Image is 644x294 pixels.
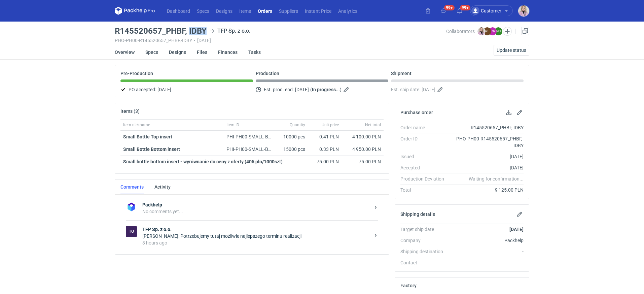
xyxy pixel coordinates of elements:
[450,135,524,149] div: PHO-PH00-R145520657_PHBF,-IDBY
[521,27,529,35] a: Duplicate
[470,5,518,16] button: Customer
[115,7,155,15] svg: Packhelp Pro
[115,45,135,60] a: Overview
[126,201,137,213] img: Packhelp
[483,27,491,35] figcaption: KI
[497,48,526,53] span: Update status
[450,237,524,244] div: Packhelp
[120,71,153,76] p: Pre-Production
[344,133,381,140] div: 4 100.00 PLN
[142,226,370,233] strong: TFP Sp. z o.o.
[450,164,524,171] div: [DATE]
[197,45,207,60] a: Files
[450,248,524,255] div: -
[438,5,449,16] button: 99+
[509,227,524,232] strong: [DATE]
[400,187,450,193] div: Total
[344,158,381,165] div: 75.00 PLN
[126,226,137,237] figcaption: To
[274,143,308,156] div: 15000 pcs
[489,27,497,35] figcaption: EW
[340,87,342,92] em: )
[290,122,305,128] span: Quantity
[454,5,465,16] button: 99+
[120,86,253,94] div: PO accepted:
[295,86,309,94] span: [DATE]
[311,133,339,140] div: 0.41 PLN
[256,86,388,94] div: Est. prod. end:
[312,87,340,92] strong: In progress...
[422,86,435,94] span: [DATE]
[123,159,283,164] strong: Small bottle bottom insert - wyrównanie do ceny z oferty (405 pln/1000szt)
[157,86,171,94] span: [DATE]
[344,146,381,153] div: 4 950.00 PLN
[154,179,171,194] a: Activity
[120,179,144,194] a: Comments
[400,135,450,149] div: Order ID
[311,146,339,153] div: 0.33 PLN
[145,45,158,60] a: Specs
[123,122,150,128] span: Item nickname
[209,27,250,35] div: TFP Sp. z o.o.
[248,45,261,60] a: Tasks
[365,122,381,128] span: Net total
[218,45,238,60] a: Finances
[400,259,450,266] div: Contact
[142,239,370,246] div: 3 hours ago
[226,133,272,140] div: PHI-PH00-SMALL-BOTTLE-TOP-INSERT
[450,187,524,193] div: 9 125.00 PLN
[446,29,475,34] span: Collaborators
[254,7,276,15] a: Orders
[477,27,486,35] img: Klaudia Wiśniewska
[494,27,502,35] figcaption: NS
[276,7,301,15] a: Suppliers
[123,146,180,152] a: Small Bottle Bottom insert
[164,7,193,15] a: Dashboard
[193,7,213,15] a: Specs
[505,108,513,117] button: Download PO
[400,237,450,244] div: Company
[301,7,335,15] a: Instant Price
[400,164,450,171] div: Accepted
[450,124,524,131] div: R145520657_PHBF, IDBY
[126,226,137,237] div: TFP Sp. z o.o.
[400,226,450,233] div: Target ship date
[335,7,361,15] a: Analytics
[311,158,339,165] div: 75.00 PLN
[226,122,239,128] span: Item ID
[310,87,312,92] em: (
[115,38,446,43] div: PHO-PH00-R145520657_PHBF,-IDBY [DATE]
[142,201,370,208] strong: Packhelp
[142,208,370,215] div: No comments yet...
[494,45,529,56] button: Update status
[503,27,512,36] button: Edit collaborators
[400,175,450,182] div: Production Deviation
[194,38,195,43] span: •
[120,108,140,114] h2: Items (3)
[123,134,172,139] a: Small Bottle Top insert
[115,27,207,35] h3: R145520657_PHBF, IDBY
[515,210,524,218] button: Edit shipping details
[400,153,450,160] div: Issued
[322,122,339,128] span: Unit price
[343,86,351,94] button: Edit estimated production end date
[518,5,529,17] img: Klaudia Wiśniewska
[450,259,524,266] div: -
[400,248,450,255] div: Shipping destination
[226,146,272,153] div: PHI-PH00-SMALL-BOTTLE-BOTTOM-INSERT
[391,86,524,94] div: Est. ship date:
[274,131,308,143] div: 10000 pcs
[213,7,236,15] a: Designs
[469,175,524,182] em: Waiting for confirmation...
[142,233,370,239] div: [PERSON_NAME]: Potrzebujemy tutaj możliwie najlepszego terminu realizacji
[515,108,524,117] button: Edit purchase order
[400,211,435,217] h2: Shipping details
[450,153,524,160] div: [DATE]
[437,86,445,94] button: Edit estimated shipping date
[169,45,186,60] a: Designs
